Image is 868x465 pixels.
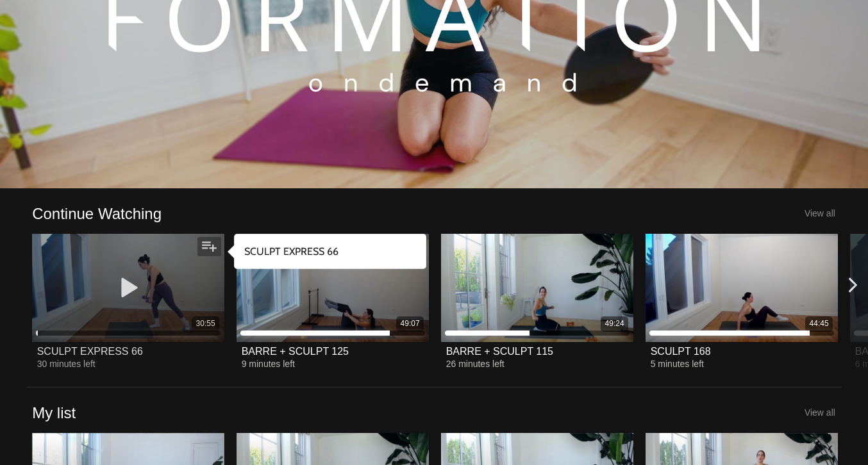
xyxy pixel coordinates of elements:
a: BARRE + SCULPT 11549:24BARRE + SCULPT 11526 minutes left [441,234,633,369]
a: BARRE + SCULPT 12549:07BARRE + SCULPT 1259 minutes left [237,234,429,369]
strong: SCULPT EXPRESS 66 [244,245,338,257]
div: 44:45 [810,318,829,329]
div: 9 minutes left [242,359,424,369]
a: My list [32,403,76,423]
a: SCULPT EXPRESS 6630:55SCULPT EXPRESS 6630 minutes left [32,234,224,369]
div: SCULPT 168 [651,345,711,357]
div: 49:07 [401,318,420,329]
div: 30:55 [196,318,215,329]
div: 49:24 [605,318,624,329]
a: SCULPT 16844:45SCULPT 1685 minutes left [646,234,838,369]
button: Add to my list [197,237,221,256]
a: View all [805,208,835,218]
div: SCULPT EXPRESS 66 [37,345,143,357]
div: 30 minutes left [37,359,220,369]
div: 26 minutes left [446,359,629,369]
a: Continue Watching [32,204,162,224]
div: 5 minutes left [651,359,833,369]
a: View all [805,407,835,418]
div: BARRE + SCULPT 115 [446,345,553,357]
div: BARRE + SCULPT 125 [242,345,349,357]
